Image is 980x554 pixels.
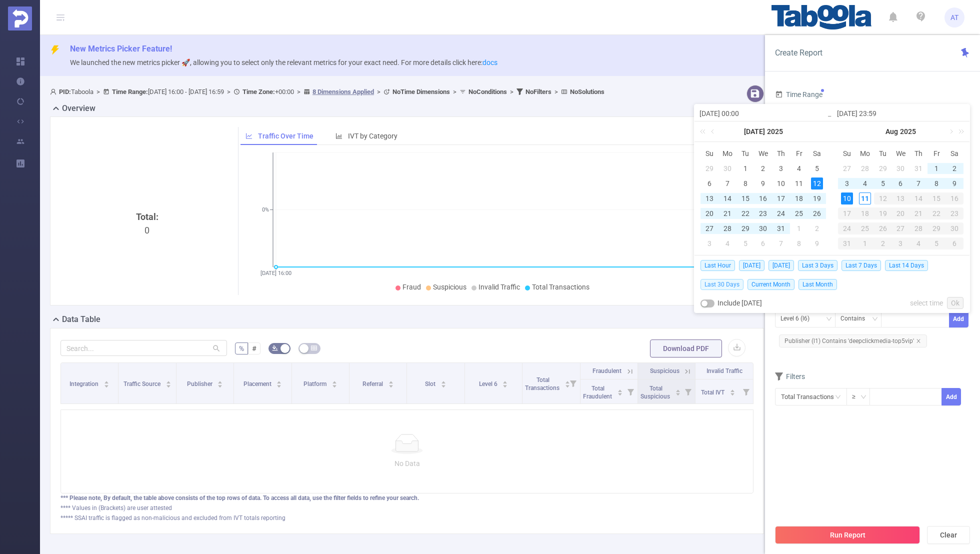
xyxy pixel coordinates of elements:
span: Time Range [775,90,822,98]
td: August 22, 2025 [927,206,945,221]
td: August 5, 2025 [874,176,892,191]
td: August 7, 2025 [909,176,927,191]
span: Current Month [747,279,794,290]
td: August 8, 2025 [927,176,945,191]
div: 6 [703,177,715,189]
div: 20 [892,207,910,219]
td: July 19, 2025 [808,191,826,206]
div: 8 [793,237,805,249]
td: August 10, 2025 [838,191,856,206]
div: 19 [811,192,823,204]
td: August 1, 2025 [790,221,808,236]
div: 29 [927,222,945,234]
div: ≥ [852,388,862,405]
td: June 29, 2025 [700,161,718,176]
td: August 8, 2025 [790,236,808,251]
span: Create Report [775,48,822,57]
div: 22 [927,207,945,219]
div: 6 [757,237,769,249]
td: August 13, 2025 [892,191,910,206]
td: July 3, 2025 [772,161,790,176]
i: Filter menu [566,363,580,403]
td: July 2, 2025 [754,161,772,176]
span: Suspicious [433,283,466,291]
span: Th [909,149,927,158]
span: We launched the new metrics picker 🚀, allowing you to select only the relevant metrics for your e... [70,58,497,66]
th: Mon [856,146,874,161]
a: Ok [947,297,963,309]
div: 27 [892,222,910,234]
div: 20 [703,207,715,219]
span: Fraud [402,283,421,291]
i: icon: caret-up [165,379,171,382]
div: 29 [703,162,715,174]
td: July 29, 2025 [874,161,892,176]
td: July 27, 2025 [838,161,856,176]
span: AT [950,7,958,27]
td: August 12, 2025 [874,191,892,206]
span: Sa [808,149,826,158]
th: Fri [790,146,808,161]
div: 14 [721,192,733,204]
td: July 30, 2025 [754,221,772,236]
div: Sort [276,379,282,385]
td: July 18, 2025 [790,191,808,206]
div: Sort [564,379,570,385]
div: 2 [757,162,769,174]
div: Contains [840,310,872,327]
span: Su [838,149,856,158]
th: Sun [838,146,856,161]
div: 6 [894,177,906,189]
div: 3 [841,177,853,189]
td: August 21, 2025 [909,206,927,221]
td: July 8, 2025 [736,176,754,191]
span: > [551,88,561,95]
div: 30 [894,162,906,174]
div: Sort [103,379,109,385]
div: 0 [64,210,230,378]
i: icon: caret-up [276,379,282,382]
div: 5 [877,177,889,189]
i: Filter menu [623,379,637,403]
div: 25 [793,207,805,219]
a: Last year (Control + left) [698,121,711,141]
td: July 20, 2025 [700,206,718,221]
i: icon: caret-up [104,379,109,382]
a: [DATE] [743,121,766,141]
td: July 31, 2025 [909,161,927,176]
div: 17 [838,207,856,219]
i: icon: down [860,394,866,401]
div: 26 [811,207,823,219]
div: 12 [811,177,823,189]
span: > [507,88,516,95]
div: 15 [927,192,945,204]
div: 5 [927,237,945,249]
td: July 16, 2025 [754,191,772,206]
div: 28 [909,222,927,234]
div: 23 [945,207,963,219]
span: Last Hour [700,260,735,271]
i: icon: caret-up [502,379,508,382]
td: August 28, 2025 [909,221,927,236]
button: Add [949,310,968,327]
td: July 21, 2025 [718,206,736,221]
span: > [374,88,383,95]
h2: Data Table [62,313,100,325]
td: July 17, 2025 [772,191,790,206]
div: Sort [502,379,508,385]
span: Traffic Over Time [258,132,313,140]
div: 6 [945,237,963,249]
span: Fr [790,149,808,158]
button: Run Report [775,526,920,544]
u: 8 Dimensions Applied [312,88,374,95]
th: Sat [808,146,826,161]
div: 2 [874,237,892,249]
div: 28 [859,162,871,174]
a: Next year (Control + right) [953,121,966,141]
div: Level 6 (l6) [780,310,816,327]
div: 2 [811,222,823,234]
td: August 3, 2025 [838,176,856,191]
div: 4 [859,177,871,189]
td: August 18, 2025 [856,206,874,221]
td: July 15, 2025 [736,191,754,206]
